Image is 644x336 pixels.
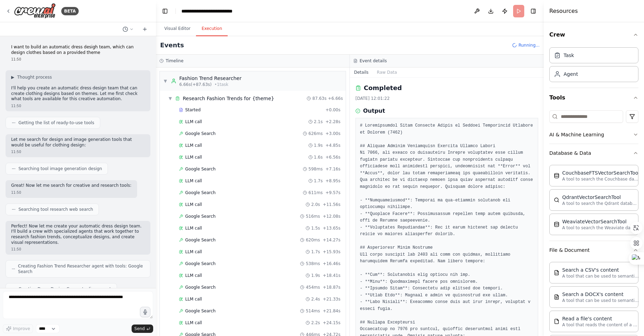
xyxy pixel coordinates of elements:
[554,222,559,227] img: WeaviateVectorSearchTool
[562,266,639,273] div: Search a CSV's content
[11,224,145,245] p: Perfect! Now let me create your automatic dress design team. I'll build a crew with specialized a...
[554,270,559,275] img: CSVSearchTool
[328,96,343,101] span: + 6.66s
[196,22,228,36] button: Execution
[311,202,320,207] span: 2.0s
[323,320,340,326] span: + 24.15s
[549,126,638,144] button: AI & Machine Learning
[18,166,102,171] span: Searching tool image generation design
[140,307,150,317] button: Click to speak your automation idea
[325,178,340,184] span: + 8.95s
[185,308,215,314] span: Google Search
[14,3,56,19] img: Logo
[528,6,538,16] button: Hide right sidebar
[554,197,559,203] img: QdrantVectorSearchTool
[564,71,578,78] div: Agent
[185,261,215,266] span: Google Search
[132,325,153,333] button: Send
[185,178,202,184] span: LLM call
[168,96,172,101] span: ▼
[11,247,145,252] div: 11:50
[185,131,215,136] span: Google Search
[139,25,150,33] button: Start a new chat
[549,45,638,88] div: Crew
[163,78,167,84] span: ▼
[562,218,639,225] div: WeaviateVectorSearchTool
[314,154,323,160] span: 1.6s
[323,308,340,314] span: + 21.84s
[562,201,639,206] p: A tool to search the Qdrant database for relevant information on internal documents.
[311,296,320,302] span: 2.4s
[350,67,373,77] button: Details
[323,249,340,255] span: + 15.93s
[549,88,638,107] button: Tools
[214,82,228,87] span: • 1 task
[61,7,79,15] div: BETA
[549,241,638,259] button: File & Document
[311,320,320,326] span: 2.2s
[562,315,639,322] div: Read a file's content
[364,83,402,93] h2: Completed
[325,119,340,125] span: + 2.28s
[312,96,327,101] span: 87.63s
[11,45,145,55] p: I want to build an automatic dress desigh team, which can design clothes based on a provided theme
[325,107,340,113] span: + 0.00s
[18,207,93,212] span: Searching tool research web search
[17,74,52,80] span: Thought process
[562,291,639,298] div: Search a DOCX's content
[562,169,639,176] div: CouchbaseFTSVectorSearchTool
[323,261,340,266] span: + 16.46s
[3,324,33,333] button: Improve
[13,326,30,331] span: Improve
[323,214,340,219] span: + 12.08s
[11,149,145,154] div: 11:50
[11,74,14,80] span: ▶
[554,319,559,324] img: FileReadTool
[311,225,320,231] span: 1.5s
[181,8,233,15] nav: breadcrumb
[314,119,323,125] span: 2.1s
[325,190,340,195] span: + 9.57s
[185,320,202,326] span: LLM call
[314,178,323,184] span: 1.7s
[325,131,340,136] span: + 3.00s
[120,25,136,33] button: Switch to previous chat
[562,194,639,201] div: QdrantVectorSearchTool
[166,58,183,64] h3: Timeline
[562,322,639,328] p: A tool that reads the content of a file. To use this tool, provide a 'file_path' parameter with t...
[18,120,94,126] span: Getting the list of ready-to-use tools
[562,298,639,303] p: A tool that can be used to semantic search a query from a DOCX's content.
[518,42,540,48] span: Running...
[306,214,320,219] span: 516ms
[185,154,202,160] span: LLM call
[18,263,144,274] span: Creating Fashion Trend Researcher agent with tools: Google Search
[323,296,340,302] span: + 21.33s
[311,249,320,255] span: 1.7s
[185,107,201,113] span: Started
[564,52,574,59] div: Task
[554,294,559,300] img: DOCXSearchTool
[160,40,184,50] h2: Events
[325,154,340,160] span: + 6.56s
[323,202,340,207] span: + 11.56s
[308,166,323,172] span: 598ms
[18,286,111,292] span: Creating Dress Design Conceptualizer agent
[160,6,170,16] button: Hide left sidebar
[373,67,401,77] button: Raw Data
[185,225,202,231] span: LLM call
[185,143,202,148] span: LLM call
[185,249,202,255] span: LLM call
[183,95,274,102] div: Research Fashion Trends for {theme}
[549,144,638,162] button: Database & Data
[185,166,215,172] span: Google Search
[179,82,212,87] span: 6.66s (+87.63s)
[311,273,320,278] span: 1.9s
[360,58,387,64] h3: Event details
[185,190,215,195] span: Google Search
[554,173,559,178] img: CouchbaseFTSVectorSearchTool
[314,143,323,148] span: 1.9s
[562,273,639,279] p: A tool that can be used to semantic search a query from a CSV's content.
[179,75,242,82] div: Fashion Trend Researcher
[306,237,320,243] span: 620ms
[185,285,215,290] span: Google Search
